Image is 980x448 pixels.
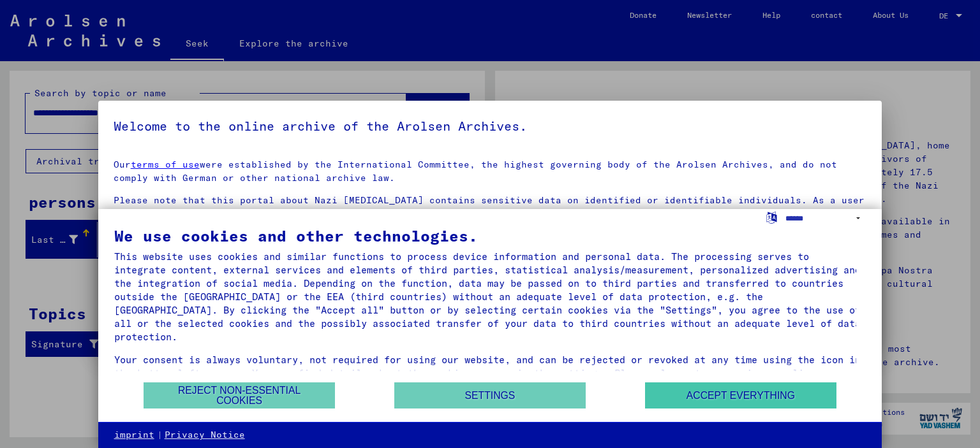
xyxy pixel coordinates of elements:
font: Accept everything [687,390,795,401]
font: were established by the International Committee, the highest governing body of the Arolsen Archiv... [114,159,837,184]
font: imprint [114,429,154,440]
font: Welcome to the online archive of the Arolsen Archives. [114,118,527,134]
font: Reject non-essential cookies [178,385,301,406]
font: Settings [465,390,516,401]
select: Select language [785,209,866,228]
font: Privacy Notice [165,429,245,440]
font: Your consent is always voluntary, not required for using our website, and can be rejected or revo... [114,354,861,379]
label: Select language [765,211,778,223]
a: terms of use [131,159,200,170]
font: This website uses cookies and similar functions to process device information and personal data. ... [114,250,861,343]
font: Our [114,159,131,170]
font: Please note that this portal about Nazi [MEDICAL_DATA] contains sensitive data on identified or i... [114,194,865,246]
font: We use cookies and other technologies. [114,226,478,245]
